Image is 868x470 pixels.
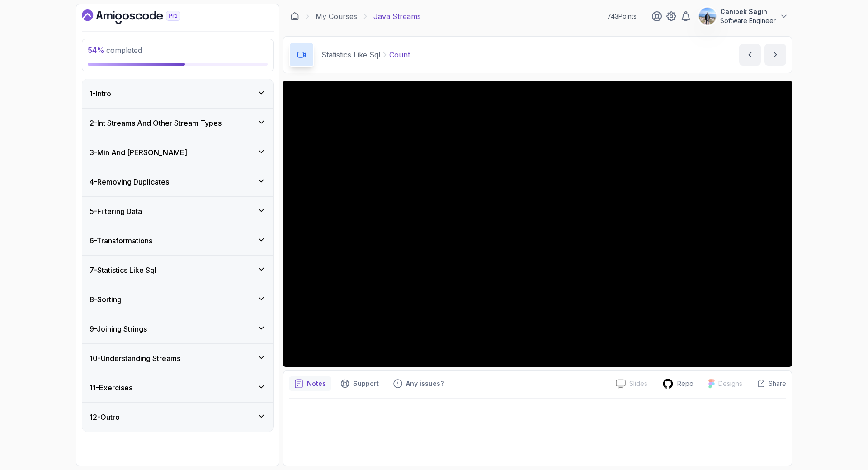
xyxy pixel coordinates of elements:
[750,379,786,388] button: Share
[82,138,273,167] button: 3-Min And [PERSON_NAME]
[335,376,384,391] button: Support button
[290,12,299,21] a: Dashboard
[321,49,380,60] p: Statistics Like Sql
[90,265,156,275] h3: 7 - Statistics Like Sql
[82,167,273,196] button: 4-Removing Duplicates
[699,8,716,25] img: user profile image
[90,206,142,217] h3: 5 - Filtering Data
[82,256,273,285] button: 7-Statistics Like Sql
[655,378,701,389] a: Repo
[88,46,104,55] span: 54 %
[406,379,444,388] p: Any issues?
[389,49,410,60] p: Count
[629,379,647,388] p: Slides
[720,16,776,25] p: Software Engineer
[677,379,693,388] p: Repo
[90,88,111,99] h3: 1 - Intro
[82,285,273,314] button: 8-Sorting
[90,382,132,393] h3: 11 - Exercises
[90,412,120,423] h3: 12 - Outro
[82,373,273,402] button: 11-Exercises
[82,403,273,432] button: 12-Outro
[739,44,761,66] button: previous content
[90,235,152,246] h3: 6 - Transformations
[718,379,742,388] p: Designs
[607,12,637,21] p: 743 Points
[82,9,201,24] a: Dashboard
[90,176,169,187] h3: 4 - Removing Duplicates
[373,11,421,22] p: Java Streams
[90,294,122,305] h3: 8 - Sorting
[82,109,273,138] button: 2-Int Streams And Other Stream Types
[769,379,786,388] p: Share
[698,7,788,25] button: user profile imageCanibek SaginSoftware Engineer
[82,344,273,373] button: 10-Understanding Streams
[90,147,187,158] h3: 3 - Min And [PERSON_NAME]
[316,11,357,22] a: My Courses
[90,353,180,364] h3: 10 - Understanding Streams
[307,379,326,388] p: Notes
[289,376,331,391] button: notes button
[90,118,222,128] h3: 2 - Int Streams And Other Stream Types
[283,81,792,367] iframe: 1 - Count
[82,226,273,255] button: 6-Transformations
[720,7,776,16] p: Canibek Sagin
[353,379,379,388] p: Support
[88,46,142,55] span: completed
[90,323,147,334] h3: 9 - Joining Strings
[82,314,273,343] button: 9-Joining Strings
[388,376,449,391] button: Feedback button
[82,79,273,108] button: 1-Intro
[764,44,786,66] button: next content
[82,197,273,226] button: 5-Filtering Data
